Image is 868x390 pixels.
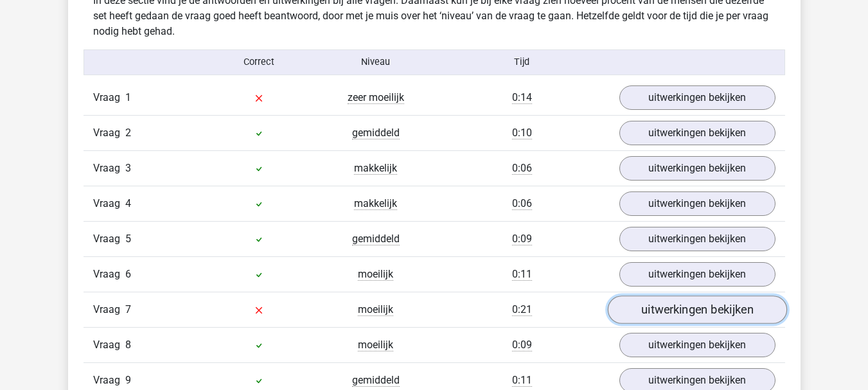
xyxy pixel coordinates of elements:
[125,233,131,245] span: 5
[358,268,393,281] span: moeilijk
[125,268,131,280] span: 6
[619,262,775,287] a: uitwerkingen bekijken
[512,233,532,245] span: 0:09
[607,296,786,324] a: uitwerkingen bekijken
[352,233,400,245] span: gemiddeld
[512,127,532,139] span: 0:10
[93,161,125,176] span: Vraag
[93,125,125,141] span: Vraag
[619,121,775,145] a: uitwerkingen bekijken
[352,127,400,139] span: gemiddeld
[125,374,131,386] span: 9
[619,85,775,110] a: uitwerkingen bekijken
[93,373,125,388] span: Vraag
[358,339,393,351] span: moeilijk
[125,303,131,315] span: 7
[512,374,532,387] span: 0:11
[619,156,775,181] a: uitwerkingen bekijken
[619,227,775,251] a: uitwerkingen bekijken
[93,90,125,105] span: Vraag
[512,268,532,281] span: 0:11
[512,339,532,351] span: 0:09
[93,337,125,353] span: Vraag
[512,162,532,175] span: 0:06
[200,55,317,69] div: Correct
[512,197,532,210] span: 0:06
[125,197,131,209] span: 4
[434,55,609,69] div: Tijd
[317,55,434,69] div: Niveau
[125,127,131,139] span: 2
[125,339,131,351] span: 8
[93,267,125,282] span: Vraag
[354,162,397,175] span: makkelijk
[512,91,532,104] span: 0:14
[93,302,125,317] span: Vraag
[512,303,532,316] span: 0:21
[358,303,393,316] span: moeilijk
[352,374,400,387] span: gemiddeld
[354,197,397,210] span: makkelijk
[93,196,125,211] span: Vraag
[348,91,404,104] span: zeer moeilijk
[619,191,775,216] a: uitwerkingen bekijken
[93,231,125,247] span: Vraag
[125,162,131,174] span: 3
[619,333,775,357] a: uitwerkingen bekijken
[125,91,131,103] span: 1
